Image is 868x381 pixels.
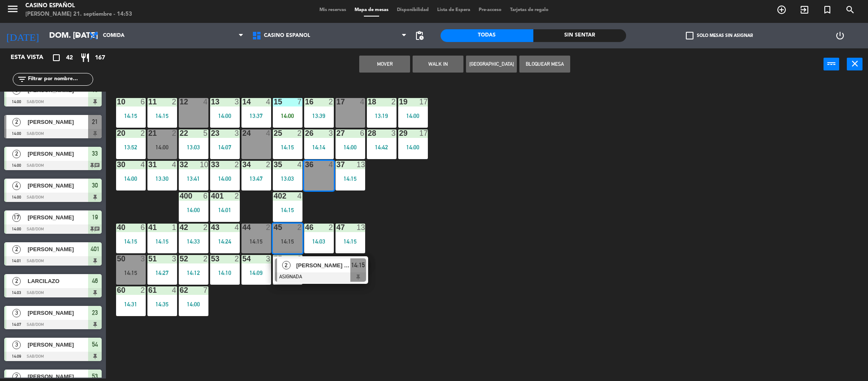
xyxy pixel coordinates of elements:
[28,308,88,317] span: [PERSON_NAME]
[273,207,302,213] div: 14:15
[180,224,180,231] div: 42
[210,207,240,213] div: 14:01
[203,98,208,106] div: 4
[180,286,180,294] div: 62
[273,176,302,182] div: 13:03
[210,270,240,276] div: 14:10
[147,176,177,182] div: 13:30
[799,5,810,15] i: exit_to_app
[357,224,365,231] div: 13
[297,224,302,231] div: 2
[305,98,305,106] div: 16
[141,98,146,106] div: 6
[28,213,88,222] span: [PERSON_NAME]
[359,56,410,73] button: Mover
[776,5,787,15] i: add_circle_outline
[180,161,180,168] div: 32
[296,261,350,270] span: [PERSON_NAME] Rioja
[466,56,517,73] button: [GEOGRAPHIC_DATA]
[28,340,88,349] span: [PERSON_NAME]
[414,31,424,41] span: pending_actions
[179,301,208,307] div: 14:00
[305,161,305,168] div: 36
[179,238,208,244] div: 14:33
[116,238,146,244] div: 14:15
[116,301,146,307] div: 14:31
[179,270,208,276] div: 14:12
[235,98,240,106] div: 3
[12,213,21,222] span: 17
[172,161,177,168] div: 4
[824,58,839,70] button: power_input
[80,53,90,63] i: restaurant
[6,3,19,18] button: menu
[839,3,862,17] span: BUSCAR
[117,129,117,137] div: 20
[241,113,271,119] div: 13:37
[116,176,146,182] div: 14:00
[391,98,397,106] div: 2
[305,129,305,137] div: 26
[368,98,368,106] div: 18
[172,255,177,263] div: 3
[305,224,305,231] div: 46
[419,129,428,137] div: 17
[66,53,73,63] span: 42
[4,53,61,63] div: Esta vista
[28,277,88,286] span: LARCILAZO
[210,238,240,244] div: 14:24
[91,244,100,254] span: 401
[304,144,334,150] div: 14:14
[141,161,146,168] div: 4
[72,31,83,41] i: arrow_drop_down
[242,224,243,231] div: 44
[282,261,291,269] span: 2
[686,32,693,39] span: check_box_outline_blank
[92,117,98,127] span: 21
[533,29,626,42] div: Sin sentar
[117,286,117,294] div: 60
[826,59,837,69] i: power_input
[235,192,240,200] div: 2
[141,129,146,137] div: 2
[172,129,177,137] div: 2
[273,113,302,119] div: 14:00
[12,118,21,126] span: 2
[27,75,93,84] input: Filtrar por nombre...
[266,255,271,263] div: 3
[351,260,365,270] span: 14:15
[180,255,180,263] div: 52
[210,176,240,182] div: 14:00
[336,176,365,182] div: 14:15
[474,8,506,12] span: Pre-acceso
[835,31,845,41] i: power_settings_new
[329,129,334,137] div: 3
[28,118,88,126] span: [PERSON_NAME]
[12,86,21,95] span: 3
[360,98,365,106] div: 4
[506,8,553,12] span: Tarjetas de regalo
[822,5,832,15] i: turned_in_not
[147,144,177,150] div: 14:00
[433,8,474,12] span: Lista de Espera
[329,224,334,231] div: 2
[28,149,88,158] span: [PERSON_NAME]
[393,8,433,12] span: Disponibilidad
[117,98,117,106] div: 10
[179,144,208,150] div: 13:03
